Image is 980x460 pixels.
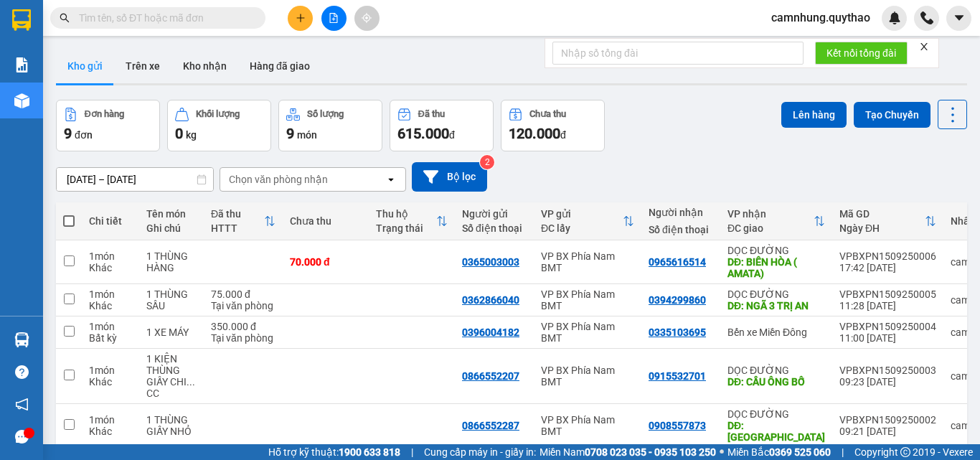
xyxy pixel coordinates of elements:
[385,174,397,185] svg: open
[186,129,197,141] span: kg
[79,10,248,26] input: Tìm tên, số ĐT hoặc mã đơn
[541,414,634,437] div: VP BX Phía Nam BMT
[480,155,494,169] sup: 2
[541,365,634,388] div: VP BX Phía Nam BMT
[854,102,930,128] button: Tạo Chuyến
[727,444,831,460] span: Miền Bắc
[339,446,400,458] strong: 1900 633 818
[171,49,238,83] button: Kho nhận
[815,42,908,65] button: Kết nối tổng đài
[89,250,132,262] div: 1 món
[390,100,494,151] button: Đã thu615.000đ
[727,365,825,376] div: DỌC ĐƯỜNG
[211,222,264,234] div: HTTT
[727,420,825,443] div: DĐ: PHÚ GIÁO BÌNH DƯƠNG
[89,414,132,426] div: 1 món
[462,222,527,234] div: Số điện thoại
[412,162,487,192] button: Bộ lọc
[839,208,925,220] div: Mã GD
[727,245,825,256] div: DỌC ĐƯỜNG
[839,250,936,262] div: VPBXPN1509250006
[146,353,197,388] div: 1 KIỆN THÙNG GIẤY CHIM SÂU
[57,168,213,191] input: Select a date range.
[826,45,896,61] span: Kết nối tổng đài
[727,222,814,234] div: ĐC giao
[286,125,294,142] span: 9
[211,208,264,220] div: Đã thu
[888,11,901,24] img: icon-new-feature
[541,288,634,311] div: VP BX Phía Nam BMT
[839,426,936,437] div: 09:21 [DATE]
[167,100,271,151] button: Khối lượng0kg
[540,444,716,460] span: Miền Nam
[12,9,31,31] img: logo-vxr
[56,49,114,83] button: Kho gửi
[307,109,344,119] div: Số lượng
[146,250,197,273] div: 1 THÙNG HÀNG
[509,125,560,142] span: 120.000
[411,444,413,460] span: |
[14,57,29,72] img: solution-icon
[649,294,706,306] div: 0394299860
[60,13,70,23] span: search
[727,256,825,279] div: DĐ: BIÊN HÒA ( AMATA)
[146,208,197,220] div: Tên món
[229,172,328,187] div: Chọn văn phòng nhận
[268,444,400,460] span: Hỗ trợ kỹ thuật:
[89,426,132,437] div: Khác
[89,262,132,273] div: Khác
[187,376,195,388] span: ...
[64,125,72,142] span: 9
[376,208,436,220] div: Thu hộ
[75,129,93,141] span: đơn
[397,125,449,142] span: 615.000
[296,13,306,23] span: plus
[211,332,275,344] div: Tại văn phòng
[278,100,382,151] button: Số lượng9món
[204,202,283,240] th: Toggle SortBy
[288,6,313,31] button: plus
[14,93,29,108] img: warehouse-icon
[649,224,713,235] div: Số điện thoại
[290,256,362,268] div: 70.000 đ
[297,129,317,141] span: món
[89,321,132,332] div: 1 món
[56,100,160,151] button: Đơn hàng9đơn
[462,208,527,220] div: Người gửi
[541,250,634,273] div: VP BX Phía Nam BMT
[146,222,197,234] div: Ghi chú
[649,327,706,338] div: 0335103695
[15,365,29,379] span: question-circle
[727,408,825,420] div: DỌC ĐƯỜNG
[424,444,536,460] span: Cung cấp máy in - giấy in:
[376,222,436,234] div: Trạng thái
[727,300,825,311] div: DĐ: NGÃ 3 TRỊ AN
[462,420,519,431] div: 0866552287
[15,398,29,411] span: notification
[720,202,832,240] th: Toggle SortBy
[85,109,124,119] div: Đơn hàng
[462,294,519,306] div: 0362866040
[727,327,825,338] div: Bến xe Miền Đông
[919,42,929,52] span: close
[541,321,634,344] div: VP BX Phía Nam BMT
[649,370,706,382] div: 0915532701
[727,288,825,300] div: DỌC ĐƯỜNG
[541,208,623,220] div: VP gửi
[146,414,197,437] div: 1 THÙNG GIẤY NHỎ
[839,414,936,426] div: VPBXPN1509250002
[832,202,943,240] th: Toggle SortBy
[541,222,623,234] div: ĐC lấy
[727,376,825,388] div: DĐ: CẦU ÔNG BỐ
[89,215,132,227] div: Chi tiết
[839,222,925,234] div: Ngày ĐH
[15,430,29,443] span: message
[89,376,132,388] div: Khác
[329,13,339,23] span: file-add
[89,288,132,300] div: 1 món
[839,300,936,311] div: 11:28 [DATE]
[211,288,275,300] div: 75.000 đ
[89,300,132,311] div: Khác
[290,215,362,227] div: Chưa thu
[462,256,519,268] div: 0365003003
